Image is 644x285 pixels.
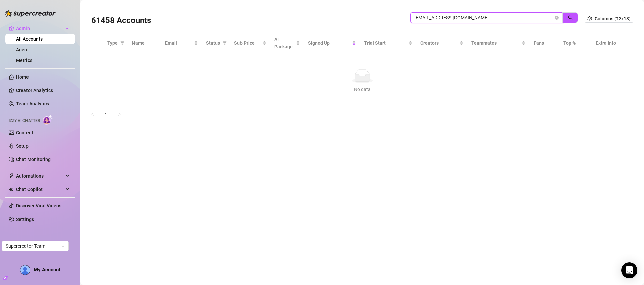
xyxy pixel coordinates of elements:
a: All Accounts [16,36,43,42]
th: Trial Start [360,33,416,53]
span: thunderbolt [9,173,14,179]
a: Discover Viral Videos [16,203,61,208]
span: Email [165,39,193,47]
button: right [114,109,125,120]
li: Next Page [114,109,125,120]
a: 1 [101,110,111,120]
span: setting [587,16,592,21]
span: Teammates [471,39,520,47]
span: Chat Copilot [16,184,64,195]
span: filter [223,41,227,45]
button: Columns (13/18) [585,15,633,23]
a: Creator Analytics [16,85,70,96]
th: Teammates [467,33,529,53]
span: filter [221,38,228,48]
h3: 61458 Accounts [91,15,151,26]
div: No data [95,86,629,93]
span: Admin [16,23,64,34]
span: left [91,112,95,116]
span: Creators [420,39,458,47]
input: Search by UID / Name / Email / Creator Username [414,14,553,21]
span: Automations [16,171,64,181]
img: Chat Copilot [9,187,13,192]
th: Creators [416,33,467,53]
th: Extra Info [592,33,637,53]
span: filter [119,38,126,48]
a: Home [16,74,29,80]
a: Agent [16,47,29,52]
div: Open Intercom Messenger [621,262,637,278]
span: AI Package [274,36,294,50]
button: left [87,109,98,120]
a: Metrics [16,58,32,63]
span: Supercreator Team [6,241,65,251]
a: Team Analytics [16,101,49,106]
span: Sub Price [234,39,261,47]
span: Status [206,39,220,47]
th: Sub Price [230,33,270,53]
a: Content [16,130,33,135]
th: Fans [530,33,559,53]
th: Email [161,33,202,53]
span: My Account [34,267,60,273]
img: AI Chatter [43,115,53,125]
span: Izzy AI Chatter [9,117,40,124]
a: Settings [16,217,34,222]
span: Type [107,39,118,47]
th: Top % [559,33,592,53]
button: close-circle [555,16,559,20]
th: Signed Up [304,33,360,53]
a: Chat Monitoring [16,157,51,162]
span: filter [120,41,124,45]
a: Setup [16,143,29,149]
span: search [568,15,573,20]
li: Previous Page [87,109,98,120]
span: Signed Up [308,39,351,47]
th: AI Package [270,33,304,53]
span: right [117,112,121,116]
img: logo-BBDzfeDw.svg [5,10,56,17]
span: crown [9,26,14,31]
span: Columns (13/18) [595,16,631,21]
th: Name [128,33,161,53]
span: Trial Start [364,39,407,47]
li: 1 [101,109,111,120]
span: build [3,276,8,280]
img: AD_cMMTxCeTpmN1d5MnKJ1j-_uXZCpTKapSSqNGg4PyXtR_tCW7gZXTNmFz2tpVv9LSyNV7ff1CaS4f4q0HLYKULQOwoM5GQR... [20,265,30,275]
